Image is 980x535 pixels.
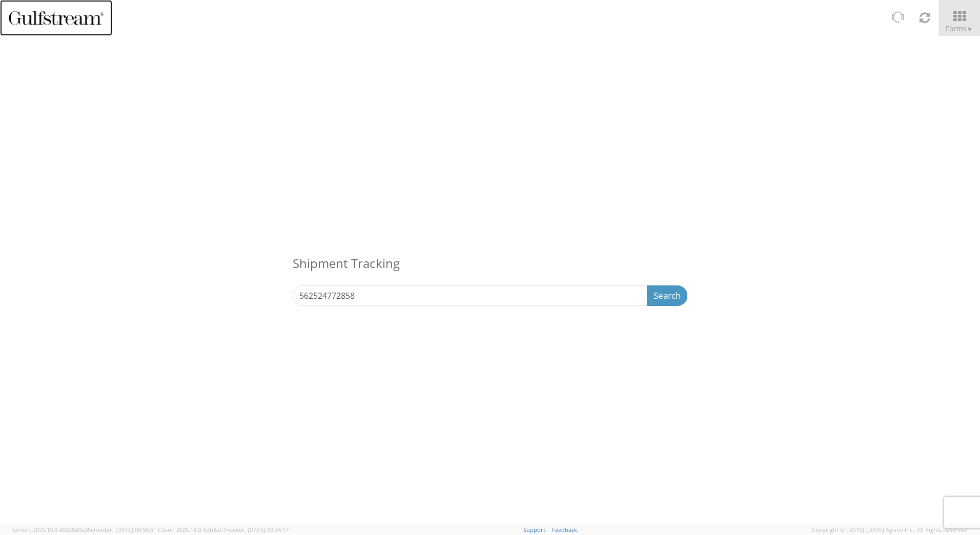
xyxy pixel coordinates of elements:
[158,526,289,533] span: Client: 2025.18.0-5db8ab7
[812,526,968,534] span: Copyright © [DATE]-[DATE] Agistix Inc., All Rights Reserved
[647,285,687,306] button: Search
[946,24,973,33] span: Forms
[552,526,577,533] a: Feedback
[967,25,973,33] span: ▼
[226,526,289,533] span: master, [DATE] 09:34:17
[523,526,545,533] a: Support
[293,285,647,306] input: Enter the Reference Number, Pro Number, Bill of Lading, or Agistix Number (at least 4 chars)
[94,526,156,533] span: master, [DATE] 09:50:51
[12,526,156,533] span: Server: 2025.19.0-49328d0a35e
[293,241,687,285] h3: Shipment Tracking
[8,9,105,27] img: gulfstream-logo-030f482cb65ec2084a9d.png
